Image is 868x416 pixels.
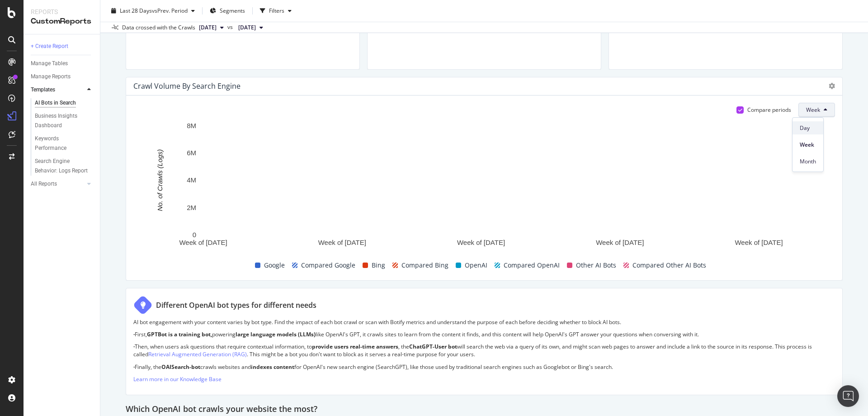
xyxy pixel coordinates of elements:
button: Filters [256,4,295,18]
a: Retrieval Augmented Generation (RAG) [148,350,247,358]
strong: indexes content [251,363,294,371]
text: Week of [DATE] [735,239,783,246]
p: AI bot engagement with your content varies by bot type. Find the impact of each bot crawl or scan... [133,318,835,326]
text: Week of [DATE] [318,239,366,246]
text: Week of [DATE] [596,239,644,246]
strong: large language models (LLMs) [236,330,316,338]
div: + Create Report [31,42,68,51]
p: First, powering like OpenAI's GPT, it crawls sites to learn from the content it finds, and this c... [133,330,835,338]
span: Last 28 Days [120,7,152,14]
span: Other AI Bots [576,260,616,271]
text: 6M [187,149,196,157]
span: Bing [372,260,385,271]
a: Keywords Performance [35,134,94,153]
text: 8M [187,122,196,129]
span: Month [800,158,816,166]
div: Data crossed with the Crawls [122,24,195,32]
a: Search Engine Behavior: Logs Report [35,157,94,176]
strong: OAISearch-bot [161,363,200,371]
div: Open Intercom Messenger [837,385,859,407]
strong: provide users real-time answers [312,343,398,350]
a: Learn more in our Knowledge Base [133,375,222,383]
a: All Reports [31,179,85,189]
div: Different OpenAI bot types for different needs [156,300,316,311]
svg: A chart. [133,121,828,258]
div: Templates [31,85,55,95]
text: 0 [193,231,196,239]
span: vs [227,23,235,31]
p: Then, when users ask questions that require contextual information, to , the will search the web ... [133,343,835,358]
strong: · [133,343,135,350]
a: Business Insights Dashboard [35,111,94,130]
span: Compared Google [301,260,355,271]
text: No. of Crawls (Logs) [156,149,164,211]
span: Day [800,124,816,132]
div: Manage Tables [31,59,68,68]
div: Crawl Volume By Search Engine [133,81,241,91]
div: Reports [31,7,93,16]
span: 2025 Aug. 20th [199,24,217,32]
div: Business Insights Dashboard [35,111,87,130]
strong: GPTBot is a training bot, [147,330,212,338]
text: 4M [187,176,196,184]
button: Segments [206,4,249,18]
div: Compare periods [747,106,791,114]
a: Manage Reports [31,72,94,81]
span: Compared OpenAI [504,260,560,271]
div: AI Bots in Search [35,98,76,108]
text: 2M [187,203,196,211]
span: Week [806,106,820,114]
text: Week of [DATE] [457,239,505,246]
span: Compared Other AI Bots [632,260,706,271]
div: All Reports [31,179,57,189]
span: Segments [220,7,245,14]
div: Search Engine Behavior: Logs Report [35,157,88,176]
button: [DATE] [195,22,227,33]
strong: ChatGPT-User bot [409,343,457,350]
span: Week [800,141,816,149]
button: Last 28 DaysvsPrev. Period [108,4,198,18]
p: Finally, the crawls websites and for OpenAI's new search engine (SearchGPT), like those used by t... [133,363,835,371]
div: Crawl Volume By Search EngineCompare periodsWeekA chart.GoogleCompared GoogleBingCompared BingOpe... [126,77,843,281]
span: OpenAI [465,260,487,271]
button: Week [798,103,835,117]
div: Filters [269,7,284,14]
a: Manage Tables [31,59,94,68]
button: [DATE] [235,22,267,33]
strong: · [133,363,135,371]
text: Week of [DATE] [179,239,227,246]
strong: · [133,330,135,338]
a: + Create Report [31,42,94,51]
div: Different OpenAI bot types for different needsAI bot engagement with your content varies by bot t... [126,288,843,395]
div: CustomReports [31,16,93,27]
span: 2025 Jul. 17th [238,24,256,32]
a: AI Bots in Search [35,98,94,108]
div: Keywords Performance [35,134,85,153]
span: vs Prev. Period [152,7,188,14]
span: Compared Bing [401,260,448,271]
span: Google [264,260,285,271]
div: Manage Reports [31,72,71,81]
a: Templates [31,85,85,95]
